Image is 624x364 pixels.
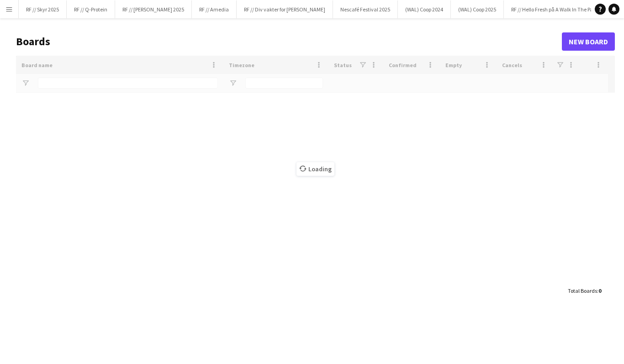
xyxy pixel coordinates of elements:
button: RF // [PERSON_NAME] 2025 [115,0,192,18]
button: Nescafé Festival 2025 [333,0,398,18]
button: (WAL) Coop 2025 [451,0,504,18]
button: RF // Div vakter for [PERSON_NAME] [237,0,333,18]
span: 0 [598,287,601,294]
button: RF // Amedia [192,0,237,18]
button: RF // Skyr 2025 [19,0,67,18]
h1: Boards [16,35,562,48]
button: RF // Hello Fresh på A Walk In The Park [504,0,605,18]
span: Loading [296,162,334,176]
div: : [568,282,601,300]
button: RF // Q-Protein [67,0,115,18]
a: New Board [562,32,615,51]
button: (WAL) Coop 2024 [398,0,451,18]
span: Total Boards [568,287,597,294]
